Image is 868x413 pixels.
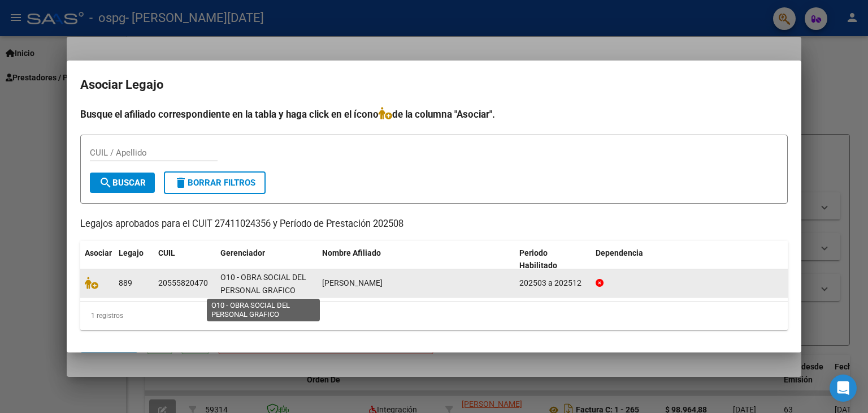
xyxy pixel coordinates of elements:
[830,375,857,402] div: Open Intercom Messenger
[174,176,188,190] mat-icon: delete
[119,278,132,287] span: 889
[80,74,788,96] h2: Asociar Legajo
[515,241,591,278] datatable-header-cell: Periodo Habilitado
[85,248,112,257] span: Asociar
[119,248,144,257] span: Legajo
[158,277,208,290] div: 20555820470
[158,248,175,257] span: CUIL
[519,248,557,270] span: Periodo Habilitado
[90,173,155,193] button: Buscar
[174,178,255,188] span: Borrar Filtros
[318,241,515,278] datatable-header-cell: Nombre Afiliado
[114,241,154,278] datatable-header-cell: Legajo
[99,178,146,188] span: Buscar
[80,217,788,231] p: Legajos aprobados para el CUIT 27411024356 y Período de Prestación 202508
[80,302,788,330] div: 1 registros
[519,277,587,290] div: 202503 a 202512
[596,248,643,257] span: Dependencia
[220,273,306,295] span: O10 - OBRA SOCIAL DEL PERSONAL GRAFICO
[80,107,788,122] h4: Busque el afiliado correspondiente en la tabla y haga click en el ícono de la columna "Asociar".
[322,278,383,287] span: CAMBIASSO BAUTISTA GABRIEL
[154,241,216,278] datatable-header-cell: CUIL
[591,241,788,278] datatable-header-cell: Dependencia
[220,248,265,257] span: Gerenciador
[216,241,318,278] datatable-header-cell: Gerenciador
[99,176,112,190] mat-icon: search
[164,171,266,194] button: Borrar Filtros
[322,248,381,257] span: Nombre Afiliado
[80,241,114,278] datatable-header-cell: Asociar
